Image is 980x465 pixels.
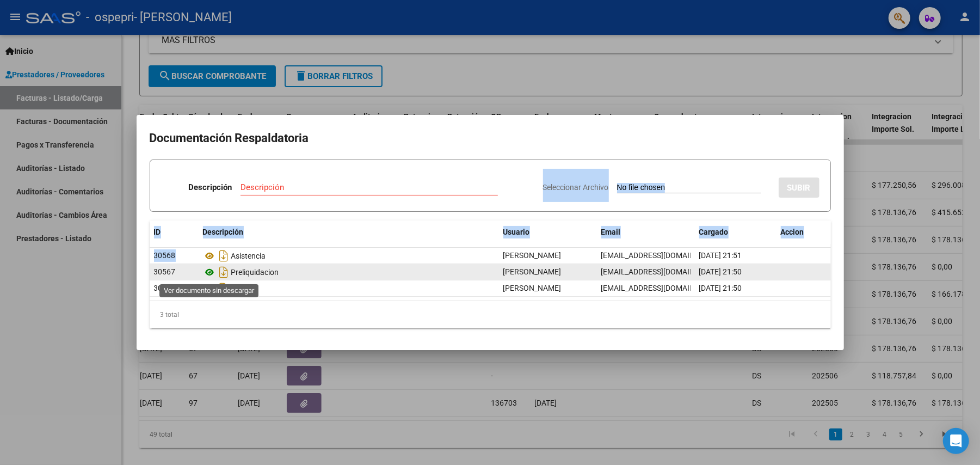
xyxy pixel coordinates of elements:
[776,221,831,244] datatable-header-cell: Accion
[503,228,530,236] span: Usuario
[543,183,609,192] span: Seleccionar Archivo
[699,284,742,292] span: [DATE] 21:50
[203,228,244,236] span: Descripción
[695,221,776,244] datatable-header-cell: Cargado
[203,280,495,297] div: Factura
[787,183,811,193] span: SUBIR
[601,228,621,236] span: Email
[503,267,562,276] span: [PERSON_NAME]
[217,264,231,281] i: Descargar documento
[499,221,597,244] datatable-header-cell: Usuario
[601,267,722,276] span: [EMAIL_ADDRESS][DOMAIN_NAME]
[154,284,176,292] span: 30566
[601,284,722,292] span: [EMAIL_ADDRESS][DOMAIN_NAME]
[217,280,231,297] i: Descargar documento
[150,301,831,328] div: 3 total
[601,251,722,260] span: [EMAIL_ADDRESS][DOMAIN_NAME]
[781,228,804,236] span: Accion
[154,251,176,260] span: 30568
[203,247,495,265] div: Asistencia
[150,128,831,149] h2: Documentación Respaldatoria
[699,251,742,260] span: [DATE] 21:51
[699,228,729,236] span: Cargado
[217,247,231,265] i: Descargar documento
[203,264,495,281] div: Preliquidacion
[154,267,176,276] span: 30567
[188,181,232,194] p: Descripción
[154,228,161,236] span: ID
[150,221,199,244] datatable-header-cell: ID
[503,284,562,292] span: [PERSON_NAME]
[199,221,499,244] datatable-header-cell: Descripción
[503,251,562,260] span: [PERSON_NAME]
[943,428,969,454] div: Open Intercom Messenger
[779,178,819,198] button: SUBIR
[699,267,742,276] span: [DATE] 21:50
[597,221,695,244] datatable-header-cell: Email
